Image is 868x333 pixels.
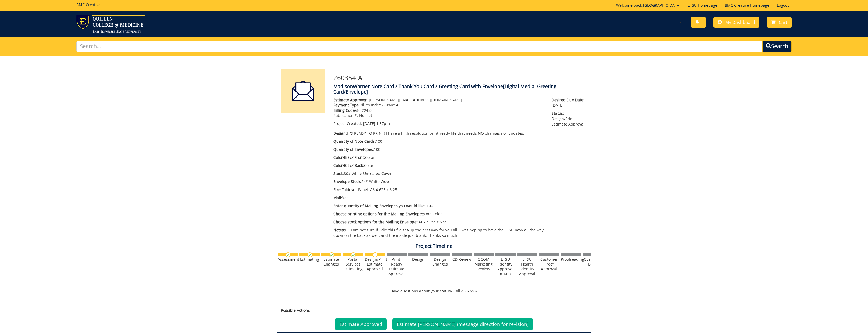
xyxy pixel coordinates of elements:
[359,113,372,118] span: Not set
[333,102,544,108] p: Bill to Index / Grant #
[335,318,387,330] a: Estimate Approved
[333,97,544,103] p: [PERSON_NAME][EMAIL_ADDRESS][DOMAIN_NAME]
[392,318,533,330] a: Estimate [PERSON_NAME] (message direction for revision)
[583,257,603,267] div: Customer Edits
[76,3,101,7] h5: BMC Creative
[333,121,362,126] span: Project Created:
[779,19,787,25] span: Cart
[452,257,472,262] div: CD Review
[333,163,544,168] p: Color
[333,108,360,113] span: Billing Code/#:
[552,111,587,127] p: Design/Print Estimate Approval
[725,19,755,25] span: My Dashboard
[333,113,358,118] span: Publication #:
[333,187,544,192] p: Foldover Panel, A6 4.625 x 6.25
[343,257,363,271] div: Postal Services Estimating
[281,69,325,113] img: Product featured image
[333,131,544,136] p: IT'S READY TO PRINT! I have a high resolution print-ready file that needs NO changes nor updates.
[333,227,345,232] span: Notes:
[333,147,374,152] span: Quantity of Envelopes:
[762,41,792,52] button: Search
[333,195,342,200] span: Mail:
[333,219,544,225] p: A6 - 4.75" x 6.5"
[333,147,544,152] p: 100
[76,15,145,33] img: ETSU logo
[333,195,544,200] p: Yes
[277,288,591,294] p: Have questions about your status? Call 439-2402
[307,252,312,257] img: checkmark
[517,257,537,276] div: ETSU Health Identity Approval
[722,3,772,8] a: BMC Creative Homepage
[333,211,424,216] span: Choose printing options for the Mailing Envelope::
[365,257,385,271] div: Design/Print Estimate Approval
[278,257,298,262] div: Assessment
[616,3,792,8] p: Welcome back, ! | | |
[363,121,390,126] span: [DATE] 1:57pm
[333,171,544,176] p: 80# White Uncoated Cover
[333,187,342,192] span: Size:
[767,17,792,28] a: Cart
[333,139,544,144] p: 100
[333,84,587,95] h4: MadisonWarner-Note Card / Thank You Card / Greeting Card with Envelope
[474,257,494,271] div: QCOM Marketing Review
[333,155,365,160] span: Color/Black Front:
[281,308,310,313] strong: Possible Actions
[552,111,587,116] span: Status:
[333,74,587,81] h3: 260354-A
[333,211,544,217] p: One Color
[643,3,681,8] a: [GEOGRAPHIC_DATA]
[333,179,544,184] p: 24# White Wove
[351,252,356,257] img: checkmark
[333,163,364,168] span: Color/Black Back:
[495,257,516,276] div: ETSU Identity Approval (UMC)
[333,83,556,95] span: [Digital Media: Greeting Card/Envelope]
[277,244,591,249] h4: Project Timeline
[552,97,587,103] span: Desired Due Date:
[552,97,587,108] p: [DATE]
[333,179,361,184] span: Envelope Stock:
[685,3,720,8] a: ETSU Homepage
[333,131,347,136] span: Design:
[561,257,581,262] div: Proofreading
[373,252,378,257] img: no
[329,252,334,257] img: checkmark
[333,171,344,176] span: Stock:
[333,203,427,208] span: Enter quantity of Mailing Envelopes you would like::
[299,257,320,262] div: Estimating
[76,41,763,52] input: Search...
[333,227,544,238] p: Hi! I am not sure if I did this file set-up the best way for you all. I was hoping to have the ET...
[333,108,544,113] p: E22453
[285,252,291,257] img: checkmark
[408,257,428,262] div: Design
[774,3,792,8] a: Logout
[430,257,450,267] div: Design Changes
[333,155,544,160] p: Color
[333,203,544,209] p: 100
[333,139,376,144] span: Quantity of Note Cards:
[387,257,407,276] div: Print-Ready Estimate Approval
[713,17,759,28] a: My Dashboard
[333,102,360,108] span: Payment Type:
[539,257,559,271] div: Customer Proof Approval
[321,257,341,267] div: Estimate Changes
[333,219,419,224] span: Choose stock options for the Mailing Envelope::
[333,97,368,102] span: Estimate Approver:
